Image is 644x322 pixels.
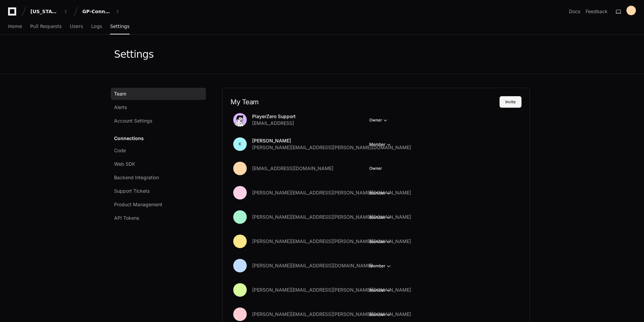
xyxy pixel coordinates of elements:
span: [PERSON_NAME][EMAIL_ADDRESS][PERSON_NAME][DOMAIN_NAME] [252,214,411,220]
span: Owner [369,166,382,171]
span: Web SDK [114,161,135,167]
button: Member [369,311,392,318]
a: Users [70,19,83,34]
span: [PERSON_NAME][EMAIL_ADDRESS][PERSON_NAME][DOMAIN_NAME] [252,189,411,196]
a: Docs [569,8,580,15]
a: Support Tickets [111,185,206,197]
span: Logs [91,24,102,28]
a: API Tokens [111,212,206,224]
a: Backend Integration [111,171,206,184]
h1: K [239,141,241,147]
button: GP-Connection Central [80,5,123,18]
button: [US_STATE] Pacific [28,5,71,18]
button: Member [369,141,392,148]
span: Settings [110,24,129,28]
a: Account Settings [111,115,206,127]
span: Backend Integration [114,174,159,181]
span: [PERSON_NAME][EMAIL_ADDRESS][PERSON_NAME][DOMAIN_NAME] [252,238,411,245]
button: Member [369,214,392,221]
span: Alerts [114,104,127,111]
button: Member [369,263,392,269]
a: Logs [91,19,102,34]
p: [PERSON_NAME] [252,137,411,144]
span: [PERSON_NAME][EMAIL_ADDRESS][DOMAIN_NAME] [252,262,372,269]
span: Product Management [114,201,162,208]
button: Invite [500,96,521,108]
span: Support Tickets [114,188,150,194]
a: Pull Requests [30,19,61,34]
button: Owner [369,117,389,124]
a: Product Management [111,198,206,211]
span: Team [114,90,126,97]
h2: My Team [231,98,500,106]
a: Team [111,88,206,100]
span: Pull Requests [30,24,61,28]
a: Code [111,144,206,157]
img: avatar [233,113,247,127]
div: Settings [114,48,154,60]
button: Member [369,287,392,294]
button: Feedback [586,8,608,15]
div: [US_STATE] Pacific [30,8,59,15]
span: [PERSON_NAME][EMAIL_ADDRESS][PERSON_NAME][DOMAIN_NAME] [252,287,411,293]
span: [PERSON_NAME][EMAIL_ADDRESS][PERSON_NAME][DOMAIN_NAME] [252,144,411,151]
p: PlayerZero Support [252,113,296,120]
span: [PERSON_NAME][EMAIL_ADDRESS][PERSON_NAME][DOMAIN_NAME] [252,311,411,318]
span: Users [70,24,83,28]
span: [EMAIL_ADDRESS] [252,120,294,127]
button: Member [369,238,392,245]
button: Member [369,190,392,196]
span: Code [114,147,126,154]
a: Home [8,19,22,34]
span: [EMAIL_ADDRESS][DOMAIN_NAME] [252,165,333,172]
span: Home [8,24,22,28]
a: Web SDK [111,158,206,170]
span: API Tokens [114,215,139,221]
span: Account Settings [114,117,152,124]
div: GP-Connection Central [82,8,111,15]
a: Alerts [111,101,206,113]
a: Settings [110,19,129,34]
